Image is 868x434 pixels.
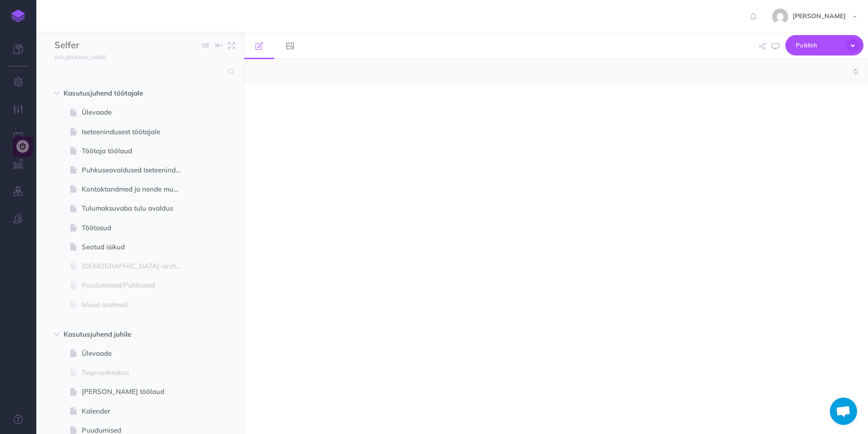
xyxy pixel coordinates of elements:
[36,52,115,61] a: [URL][DOMAIN_NAME]
[54,54,106,61] small: [URL][DOMAIN_NAME]
[54,64,223,80] input: Search
[82,386,189,397] span: [PERSON_NAME] töölaud
[64,88,178,99] span: Kasutusjuhend töötajale
[82,222,189,233] span: Töötasud
[82,165,189,176] span: Puhkuseavaldused Iseteeninduses
[82,299,189,310] span: Muud andmed
[82,261,189,272] span: [DEMOGRAPHIC_DATA]-archive
[64,329,178,340] span: Kasutusjuhend juhile
[82,126,189,137] span: Iseteenindusest töötajale
[82,280,189,291] span: Puudumised/Puhkused
[82,406,189,417] span: Kalender
[796,38,841,52] span: Publish
[772,9,788,25] img: ee65855e18b60f7c6c31020ba47c0764.jpg
[830,398,857,425] a: Open chat
[785,35,863,56] button: Publish
[82,146,189,156] span: Töötaja töölaud
[82,107,189,118] span: Ülevaade
[54,39,161,52] input: Documentation Name
[788,12,850,20] span: [PERSON_NAME]
[82,367,189,378] span: Tegevuskeskus
[82,242,189,252] span: Seotud isikud
[11,10,25,22] img: logo-mark.svg
[82,348,189,359] span: Ülevaade
[82,184,189,195] span: Kontaktandmed ja nende muutmine
[82,203,189,214] span: Tulumaksuvaba tulu avaldus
